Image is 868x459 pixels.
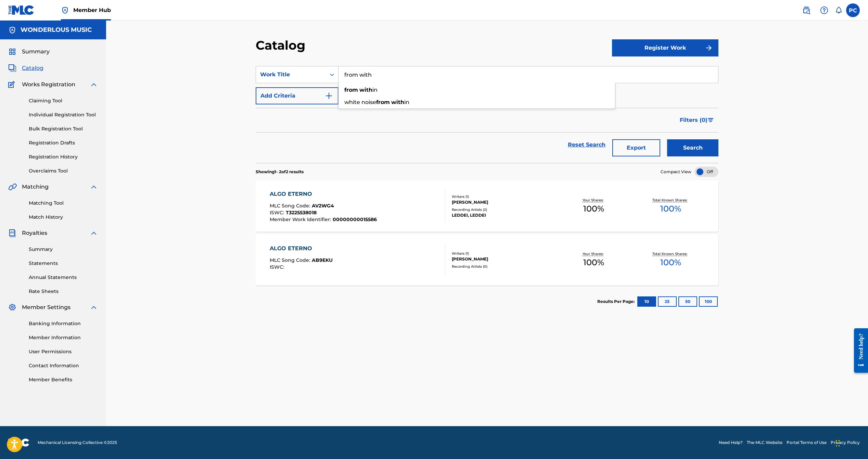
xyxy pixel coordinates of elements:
span: 00000000015586 [333,216,377,222]
div: Recording Artists ( 0 ) [452,264,555,269]
img: f7272a7cc735f4ea7f67.svg [705,44,713,52]
img: Catalog [8,64,16,72]
a: The MLC Website [747,439,782,446]
span: Catalog [22,64,43,72]
span: ISWC : [270,264,286,270]
div: Writers ( 1 ) [452,194,555,199]
img: Member Settings [8,303,16,311]
a: Contact Information [29,362,98,369]
h2: Catalog [256,38,309,53]
strong: with [391,99,404,105]
span: in [404,99,409,105]
strong: from [376,99,390,105]
a: Matching Tool [29,200,98,207]
a: Privacy Policy [831,439,860,446]
button: 100 [699,296,718,307]
div: [PERSON_NAME] [452,256,555,262]
span: Royalties [22,229,47,237]
span: Summary [22,48,50,56]
div: Work Title [260,71,322,79]
span: ISWC : [270,209,286,216]
strong: with [359,87,372,93]
div: User Menu [846,3,860,17]
a: Statements [29,260,98,267]
div: Recording Artists ( 2 ) [452,207,555,212]
span: Member Settings [22,303,71,311]
a: Rate Sheets [29,288,98,295]
div: LEDDEI, LEDDEI [452,212,555,218]
div: Notifications [835,7,842,14]
h5: WONDERLOUS MUSIC [21,26,92,34]
img: logo [8,438,29,447]
a: ALGO ETERNOMLC Song Code:AV2WG4ISWC:T3225538018Member Work Identifier:00000000015586Writers (1)[P... [256,180,718,232]
span: Mechanical Licensing Collective © 2025 [38,439,117,446]
a: Overclaims Tool [29,167,98,175]
p: Your Shares: [583,197,605,203]
p: Total Known Shares: [652,197,689,203]
span: 100 % [583,203,604,215]
button: 25 [658,296,677,307]
div: ALGO ETERNO [270,244,333,253]
span: AB9EKU [312,257,333,263]
a: Registration Drafts [29,139,98,146]
button: Export [612,139,660,156]
a: Need Help? [719,439,743,446]
span: in [372,87,378,93]
a: Bulk Registration Tool [29,125,98,132]
span: MLC Song Code : [270,203,312,209]
a: Public Search [800,3,813,17]
img: Accounts [8,26,16,34]
button: 50 [678,296,697,307]
a: Member Benefits [29,376,98,383]
a: Annual Statements [29,274,98,281]
span: T3225538018 [286,209,317,216]
span: 100 % [660,203,681,215]
img: expand [90,303,98,311]
img: Matching [8,183,17,191]
img: search [802,6,810,14]
button: Register Work [612,39,718,56]
span: AV2WG4 [312,203,334,209]
img: help [820,6,828,14]
img: 9d2ae6d4665cec9f34b9.svg [325,92,333,100]
a: User Permissions [29,348,98,355]
a: Summary [29,246,98,253]
img: Works Registration [8,80,17,89]
a: Reset Search [564,137,609,152]
a: Claiming Tool [29,97,98,104]
span: Matching [22,183,49,191]
a: Portal Terms of Use [787,439,827,446]
img: filter [708,118,714,122]
div: Writers ( 1 ) [452,251,555,256]
span: 100 % [660,256,681,269]
div: [PERSON_NAME] [452,199,555,205]
p: Total Known Shares: [652,251,689,256]
a: Banking Information [29,320,98,327]
img: expand [90,229,98,237]
div: Help [817,3,831,17]
a: Individual Registration Tool [29,111,98,118]
a: Match History [29,214,98,221]
span: Filters ( 0 ) [680,116,707,124]
img: expand [90,183,98,191]
a: CatalogCatalog [8,64,43,72]
img: MLC Logo [8,5,35,15]
span: white noise [344,99,376,105]
a: Registration History [29,153,98,161]
a: SummarySummary [8,48,50,56]
div: ALGO ETERNO [270,190,377,198]
img: Royalties [8,229,16,237]
button: Filters (0) [676,112,718,129]
img: Summary [8,48,16,56]
span: Member Work Identifier : [270,216,333,222]
iframe: Chat Widget [834,426,868,459]
span: 100 % [583,256,604,269]
span: Compact View [661,169,691,175]
div: Drag [836,433,840,454]
p: Your Shares: [583,251,605,256]
iframe: Resource Center [849,323,868,378]
button: Add Criteria [256,87,339,104]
